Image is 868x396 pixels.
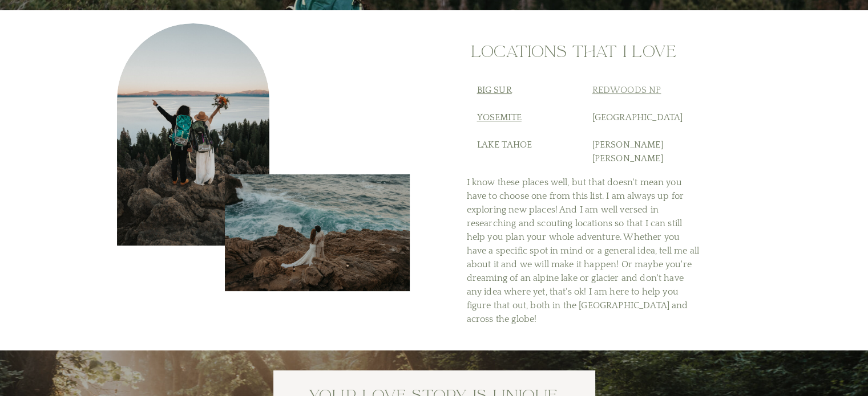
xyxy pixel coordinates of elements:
h3: I know these places well, but that doesn't mean you have to choose one from this list. I am alway... [467,175,700,317]
h2: locations that I love [447,43,700,80]
a: yosemite [477,112,522,123]
a: Redwoods NP [592,85,661,95]
h3: [GEOGRAPHIC_DATA] [PERSON_NAME] [PERSON_NAME] [592,83,677,152]
h3: lake tahoe [477,83,546,168]
a: big sur [477,85,512,95]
